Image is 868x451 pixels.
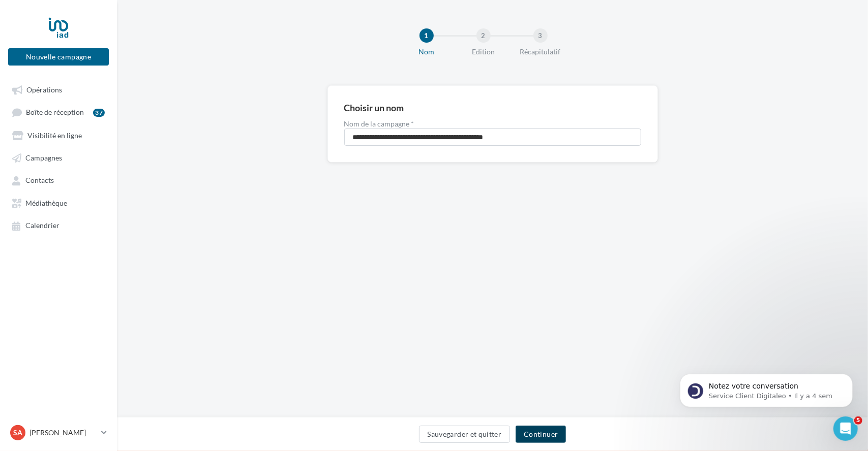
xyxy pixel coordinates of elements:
[508,47,573,57] div: Récapitulatif
[420,28,434,43] div: 1
[6,194,111,212] a: Médiathèque
[516,426,566,443] button: Continuer
[6,80,111,99] a: Opérations
[6,103,111,121] a: Boîte de réception37
[13,428,22,438] span: SA
[25,153,62,162] span: Campagnes
[26,108,84,117] span: Boîte de réception
[26,85,62,94] span: Opérations
[451,47,516,57] div: Edition
[93,109,105,117] div: 37
[6,148,111,167] a: Campagnes
[8,48,109,66] button: Nouvelle campagne
[833,416,858,441] iframe: Intercom live chat
[25,221,59,230] span: Calendrier
[6,171,111,189] a: Contacts
[533,28,548,43] div: 3
[8,423,109,442] a: SA [PERSON_NAME]
[25,176,54,185] span: Contacts
[665,352,868,424] iframe: Intercom notifications message
[6,216,111,234] a: Calendrier
[476,28,491,43] div: 2
[6,126,111,144] a: Visibilité en ligne
[394,47,459,57] div: Nom
[25,199,67,207] span: Médiathèque
[344,120,641,127] label: Nom de la campagne *
[854,416,862,425] span: 5
[419,426,511,443] button: Sauvegarder et quitter
[344,103,404,112] div: Choisir un nom
[29,428,97,438] p: [PERSON_NAME]
[27,131,82,140] span: Visibilité en ligne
